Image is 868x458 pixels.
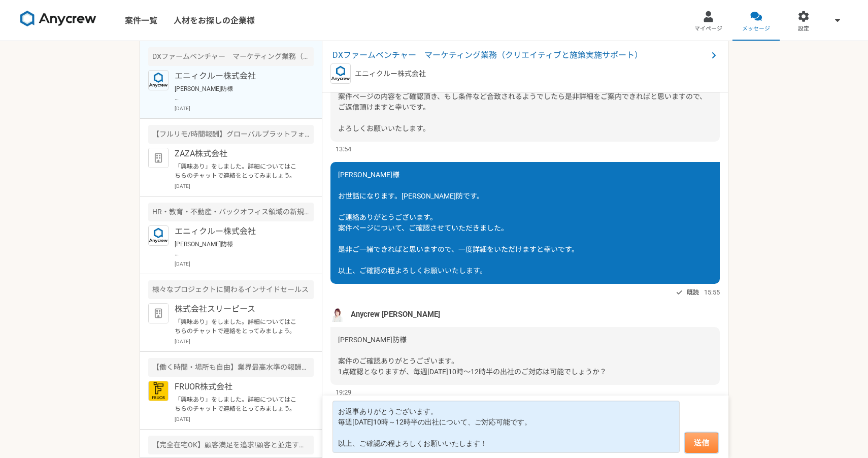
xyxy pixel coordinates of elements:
[704,287,720,297] span: 15:55
[148,280,314,299] div: 様々なプロジェクトに関わるインサイドセールス
[175,395,300,413] p: 「興味あり」をしました。詳細についてはこちらのチャットで連絡をとってみましょう。
[175,225,300,238] p: エニィクルー株式会社
[355,69,426,79] p: エニィクルー株式会社
[148,125,314,144] div: 【フルリモ/時間報酬】グローバルプラットフォームのカスタマーサクセス急募！
[148,225,169,246] img: logo_text_blue_01.png
[336,144,351,154] span: 13:54
[175,240,300,258] p: [PERSON_NAME]防様 Anycrewの[PERSON_NAME]と申します。 案件にご興味をお持ちいただきありがとうございます。 ご応募にあたり、下記の質問へご回答をお願いいたします。...
[148,358,314,377] div: 【働く時間・場所も自由】業界最高水準の報酬率を誇るキャリアアドバイザーを募集！
[175,317,300,336] p: 「興味あり」をしました。詳細についてはこちらのチャットで連絡をとってみましょう。
[332,401,680,453] textarea: お返事ありがとうございます。 毎週[DATE]10時～12時半の出社について、ご対応可能です。 以上、ご確認の程よろしくお願いいたします！
[687,286,699,299] span: 既読
[330,307,346,322] img: %E5%90%8D%E7%A7%B0%E6%9C%AA%E8%A8%AD%E5%AE%9A%E3%81%AE%E3%83%87%E3%82%B6%E3%82%A4%E3%83%B3__3_.png
[148,148,169,168] img: default_org_logo-42cde973f59100197ec2c8e796e4974ac8490bb5b08a0eb061ff975e4574aa76.png
[148,436,314,454] div: 【完全在宅OK】顧客満足を追求!顧客と並走するCS募集!
[351,309,440,320] span: Anycrew [PERSON_NAME]
[175,162,300,180] p: 「興味あり」をしました。詳細についてはこちらのチャットで連絡をとってみましょう。
[148,381,169,401] img: FRUOR%E3%83%AD%E3%82%B3%E3%82%99.png
[175,182,314,190] p: [DATE]
[175,148,300,160] p: ZAZA株式会社
[148,47,314,66] div: DXファームベンチャー マーケティング業務（クリエイティブと施策実施サポート）
[330,63,351,84] img: logo_text_blue_01.png
[338,39,707,133] span: Anycrewの[PERSON_NAME]と申します。 サービスのご利用ありがとうございます。 プロフィールを拝見して、本案件でご活躍頂けるのではと思いご連絡を差し上げました。 案件ページの内容...
[175,84,300,103] p: [PERSON_NAME]防様 案件のご確認ありがとうございます。 1点確認となりますが、毎週[DATE]10時～12時半の出社のご対応は可能でしょうか？
[742,25,770,33] span: メッセージ
[148,303,169,323] img: default_org_logo-42cde973f59100197ec2c8e796e4974ac8490bb5b08a0eb061ff975e4574aa76.png
[175,381,300,393] p: FRUOR株式会社
[694,25,722,33] span: マイページ
[338,336,607,376] span: [PERSON_NAME]防様 案件のご確認ありがとうございます。 1点確認となりますが、毎週[DATE]10時～12時半の出社のご対応は可能でしょうか？
[332,49,708,61] span: DXファームベンチャー マーケティング業務（クリエイティブと施策実施サポート）
[20,11,96,27] img: 8DqYSo04kwAAAAASUVORK5CYII=
[148,70,169,90] img: logo_text_blue_01.png
[798,25,809,33] span: 設定
[148,203,314,221] div: HR・教育・不動産・バックオフィス領域の新規事業 0→1で事業を立ち上げたい方
[175,105,314,112] p: [DATE]
[175,303,300,315] p: 株式会社スリーピース
[175,338,314,345] p: [DATE]
[175,260,314,268] p: [DATE]
[336,387,351,397] span: 19:29
[685,433,718,453] button: 送信
[338,171,579,275] span: [PERSON_NAME]様 お世話になります。[PERSON_NAME]防です。 ご連絡ありがとうございます。 案件ページについて、ご確認させていただきました。 是非ご一緒できればと思いますの...
[175,70,300,82] p: エニィクルー株式会社
[175,415,314,423] p: [DATE]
